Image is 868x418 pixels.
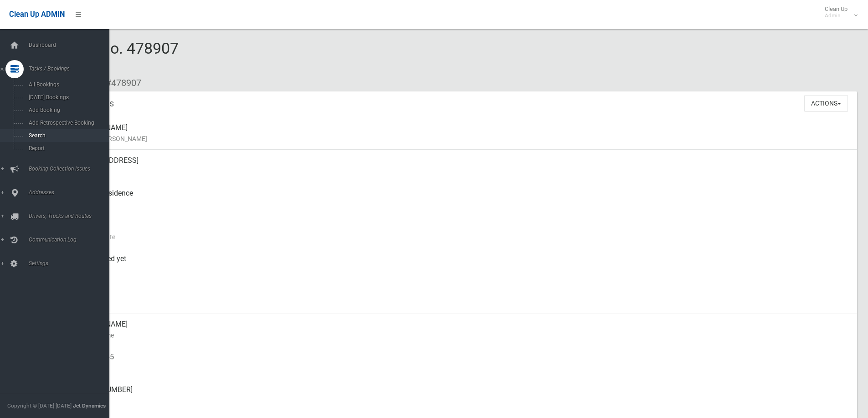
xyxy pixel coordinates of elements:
div: [DATE] [73,215,850,248]
div: [PHONE_NUMBER] [73,379,850,412]
span: Clean Up ADMIN [9,10,65,19]
div: Not collected yet [73,248,850,281]
span: Copyright © [DATE]-[DATE] [7,403,72,409]
span: Dashboard [26,42,116,48]
span: Clean Up [820,5,857,19]
span: Add Retrospective Booking [26,120,108,126]
div: [STREET_ADDRESS] [73,150,850,182]
span: Communication Log [26,237,116,243]
span: Search [26,132,108,139]
span: Tasks / Bookings [26,65,116,72]
span: Drivers, Trucks and Routes [26,213,116,219]
span: [DATE] Bookings [26,94,108,101]
small: Address [73,166,850,177]
div: 0415719365 [73,346,850,379]
small: Zone [73,297,850,308]
small: Name of [PERSON_NAME] [73,133,850,144]
small: Collected At [73,264,850,275]
div: [DATE] [73,281,850,313]
span: Booking Collection Issues [26,166,116,172]
span: Add Booking [26,107,108,113]
span: Settings [26,260,116,267]
li: #478907 [99,75,141,91]
small: Collection Date [73,232,850,242]
span: Report [26,145,108,151]
small: Landline [73,395,850,406]
button: Actions [804,95,848,112]
div: [PERSON_NAME] [73,117,850,150]
span: All Bookings [26,81,108,88]
small: Admin [825,12,847,19]
small: Contact Name [73,330,850,341]
span: Booking No. 478907 [40,39,179,75]
strong: Jet Dynamics [73,403,106,409]
small: Pickup Point [73,199,850,210]
span: Addresses [26,189,116,196]
div: [PERSON_NAME] [73,313,850,346]
div: Front of Residence [73,182,850,215]
small: Mobile [73,363,850,373]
